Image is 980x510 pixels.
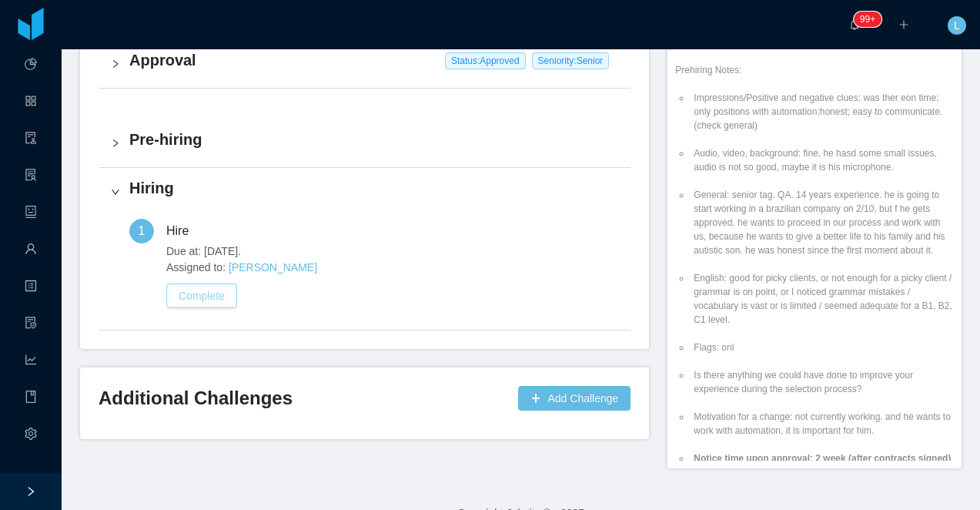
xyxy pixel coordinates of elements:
[229,261,317,273] a: [PERSON_NAME]
[954,16,960,35] span: L
[691,91,954,133] li: Impressions/Positive and negative clues: was ther eon time; only positions with automation;honest...
[694,453,951,464] strong: Notice time upon approval: 2 week (after contracts signed)
[129,177,618,199] h4: Hiring
[25,384,37,414] i: icon: book
[691,271,954,327] li: English: good for picky clients, or not enough for a picky client / grammar is on point, or I not...
[99,168,630,216] div: icon: rightHiring
[99,119,630,167] div: icon: rightPre-hiring
[691,341,954,354] li: Flags: onl
[532,52,610,69] span: Seniority: Senior
[25,197,37,230] a: icon: robot
[25,49,37,82] a: icon: pie-chart
[898,19,909,30] i: icon: plus
[445,52,526,69] span: Status: Approved
[139,224,145,237] span: 1
[25,234,37,267] a: icon: user
[25,162,37,193] i: icon: solution
[166,219,201,243] div: Hire
[518,386,630,411] button: icon: plusAdd Challenge
[25,347,37,377] i: icon: line-chart
[25,271,37,304] a: icon: profile
[166,284,237,308] button: Complete
[129,129,618,150] h4: Pre-hiring
[691,188,954,257] li: General: senior tag. QA. 14 years experience. he is going to start working in a brazilian company...
[25,310,37,341] i: icon: file-protect
[111,59,120,69] i: icon: right
[25,421,37,451] i: icon: setting
[691,410,954,438] li: Motivation for a change: not currently working. and he wants to work with automation, it is impor...
[111,187,120,196] i: icon: right
[111,139,120,148] i: icon: right
[99,386,512,411] h3: Additional Challenges
[99,40,630,88] div: icon: rightApproval
[849,19,860,30] i: icon: bell
[691,146,954,174] li: Audio, video, background: fine, he hasd some small issues, audio is not so good, maybe it is his ...
[166,243,618,260] span: Due at: [DATE].
[166,260,618,276] span: Assigned to:
[854,12,881,27] sup: 577
[25,123,37,156] a: icon: audit
[691,368,954,396] li: Is there anything we could have done to improve your experience during the selection process?
[129,49,618,71] h4: Approval
[25,86,37,119] a: icon: appstore
[166,290,237,302] a: Complete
